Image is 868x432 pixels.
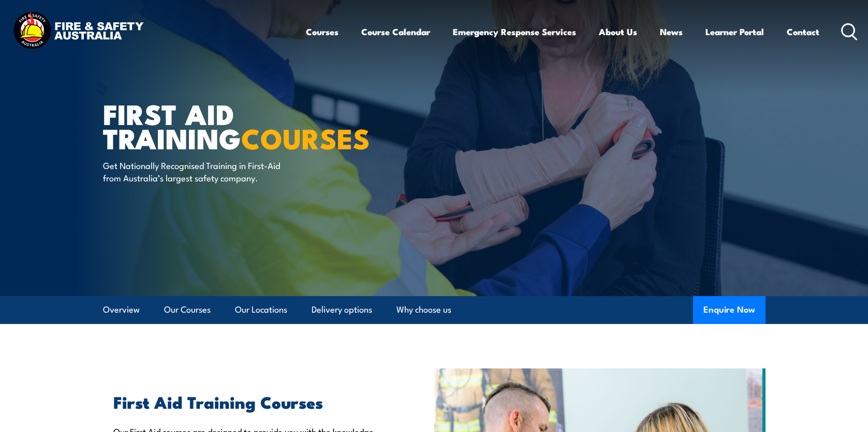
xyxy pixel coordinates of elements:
[599,18,637,45] a: About Us
[787,18,819,45] a: Contact
[660,18,683,45] a: News
[103,296,140,323] a: Overview
[235,296,287,323] a: Our Locations
[396,296,451,323] a: Why choose us
[361,18,430,45] a: Course Calendar
[164,296,211,323] a: Our Courses
[693,296,766,324] button: Enquire Now
[103,101,359,149] h1: First Aid Training
[241,116,370,159] strong: COURSES
[705,18,764,45] a: Learner Portal
[453,18,576,45] a: Emergency Response Services
[312,296,372,323] a: Delivery options
[113,394,387,409] h2: First Aid Training Courses
[103,159,292,183] p: Get Nationally Recognised Training in First-Aid from Australia’s largest safety company.
[306,18,339,45] a: Courses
